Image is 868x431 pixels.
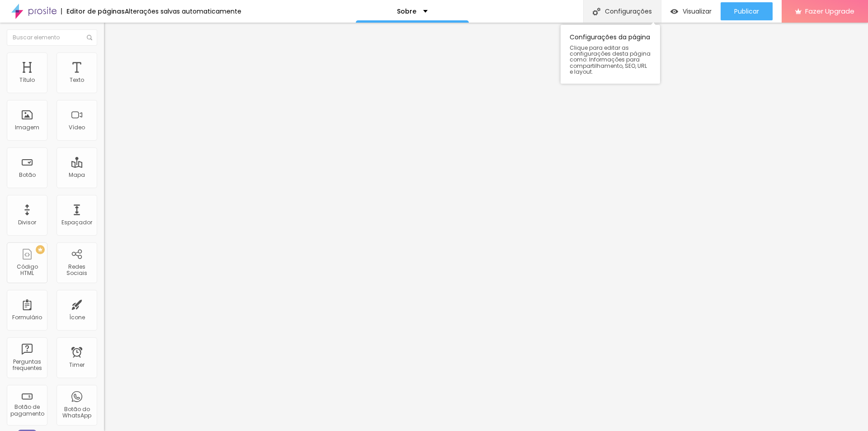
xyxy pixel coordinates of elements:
div: Formulário [12,314,42,321]
span: Fazer Upgrade [805,7,854,15]
iframe: Editor [104,23,868,431]
div: Divisor [18,219,36,226]
span: Visualizar [683,8,712,15]
img: view-1.svg [670,8,678,15]
div: Editor de páginas [61,8,125,14]
img: Icone [593,8,600,15]
div: Timer [69,362,85,368]
img: Icone [87,35,92,40]
div: Texto [70,77,84,83]
p: Sobre [397,8,416,14]
div: Mapa [69,172,85,178]
input: Buscar elemento [7,29,97,46]
div: Botão de pagamento [9,404,45,417]
div: Espaçador [61,219,92,226]
span: Publicar [734,8,759,15]
div: Botão [19,172,36,178]
div: Botão do WhatsApp [59,406,94,419]
span: Clique para editar as configurações desta página como: Informações para compartilhamento, SEO, UR... [570,45,651,75]
div: Configurações da página [561,25,660,84]
button: Visualizar [661,2,721,20]
div: Código HTML [9,264,45,277]
div: Título [19,77,35,83]
div: Imagem [15,124,39,131]
div: Redes Sociais [59,264,94,277]
div: Alterações salvas automaticamente [125,8,241,14]
div: Perguntas frequentes [9,359,45,372]
button: Publicar [721,2,773,20]
div: Vídeo [69,124,85,131]
div: Ícone [69,314,85,321]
